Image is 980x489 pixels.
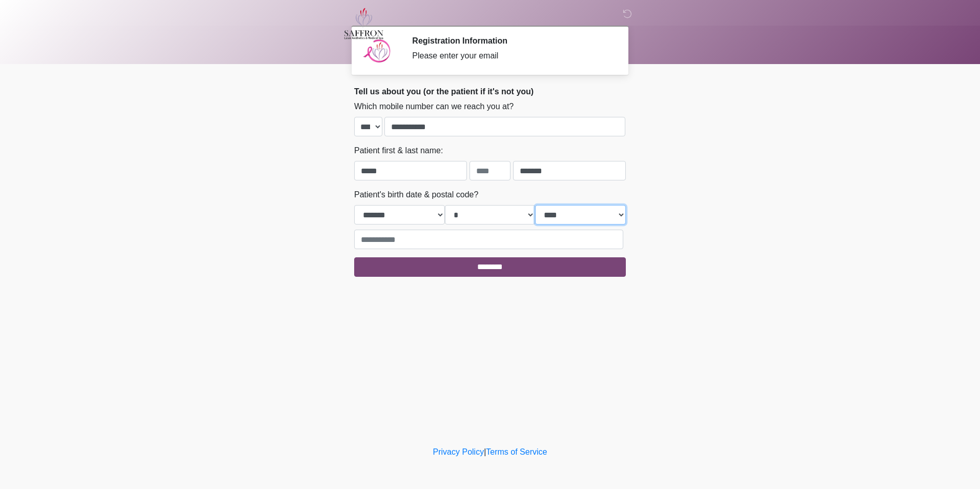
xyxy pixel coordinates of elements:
a: Privacy Policy [433,447,484,456]
img: Saffron Laser Aesthetics and Medical Spa Logo [344,8,384,39]
label: Patient's birth date & postal code? [354,189,478,201]
label: Which mobile number can we reach you at? [354,100,514,113]
h2: Tell us about you (or the patient if it's not you) [354,87,626,96]
label: Patient first & last name: [354,145,443,157]
img: Agent Avatar [362,36,393,67]
a: Terms of Service [486,447,547,456]
div: Please enter your email [412,50,610,62]
a: | [484,447,486,456]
